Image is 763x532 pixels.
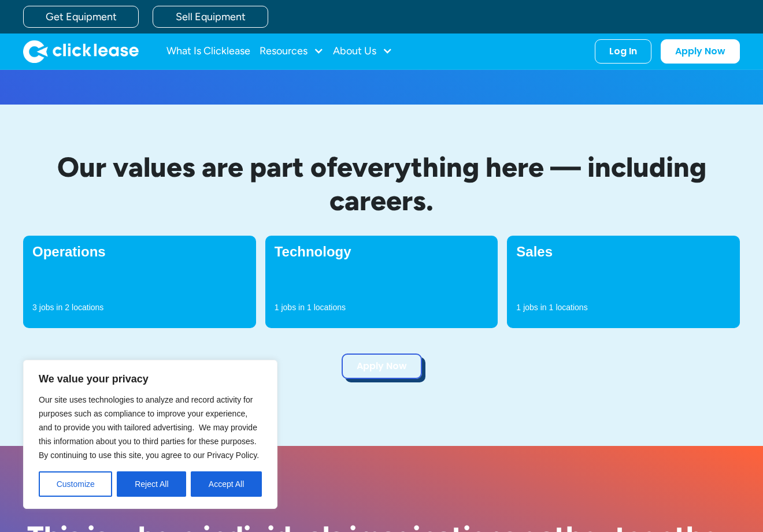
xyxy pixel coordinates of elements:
[549,302,554,313] p: 1
[23,40,139,63] a: home
[275,245,489,259] h4: Technology
[32,302,37,313] p: 3
[39,372,262,386] p: We value your privacy
[555,302,587,313] p: locations
[23,6,139,28] a: Get Equipment
[260,40,324,63] div: Resources
[39,302,62,313] p: jobs in
[342,354,422,379] a: Apply Now
[23,40,139,63] img: Clicklease logo
[32,245,247,259] h4: Operations
[117,471,186,497] button: Reject All
[609,46,637,57] div: Log In
[661,39,740,64] a: Apply Now
[72,302,103,313] p: locations
[191,471,262,497] button: Accept All
[523,302,546,313] p: jobs in
[275,302,279,313] p: 1
[166,40,250,63] a: What Is Clicklease
[281,302,304,313] p: jobs in
[65,302,69,313] p: 2
[516,245,731,259] h4: Sales
[153,6,268,28] a: Sell Equipment
[333,40,392,63] div: About Us
[516,302,521,313] p: 1
[39,471,112,497] button: Customize
[314,302,346,313] p: locations
[307,302,312,313] p: 1
[329,150,706,217] span: everything here — including careers.
[39,395,259,460] span: Our site uses technologies to analyze and record activity for purposes such as compliance to impr...
[23,360,277,509] div: We value your privacy
[23,151,740,217] h2: Our values are part of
